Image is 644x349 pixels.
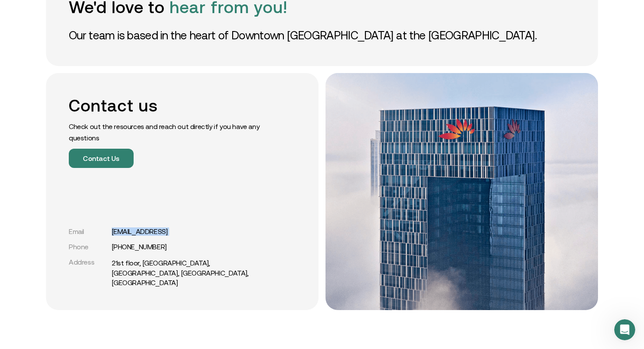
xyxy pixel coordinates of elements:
a: 21st floor, [GEOGRAPHIC_DATA], [GEOGRAPHIC_DATA], [GEOGRAPHIC_DATA], [GEOGRAPHIC_DATA] [112,258,266,287]
button: Contact Us [69,149,134,168]
div: Email [69,227,108,236]
div: Address [69,258,108,266]
a: [PHONE_NUMBER] [112,243,166,251]
p: Our team is based in the heart of Downtown [GEOGRAPHIC_DATA] at the [GEOGRAPHIC_DATA]. [69,28,575,43]
h2: Contact us [69,96,266,115]
a: [EMAIL_ADDRESS] [112,227,168,236]
div: Phone [69,243,108,251]
p: Check out the resources and reach out directly if you have any questions [69,121,266,143]
img: office [326,73,598,310]
iframe: Intercom live chat [614,319,635,340]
